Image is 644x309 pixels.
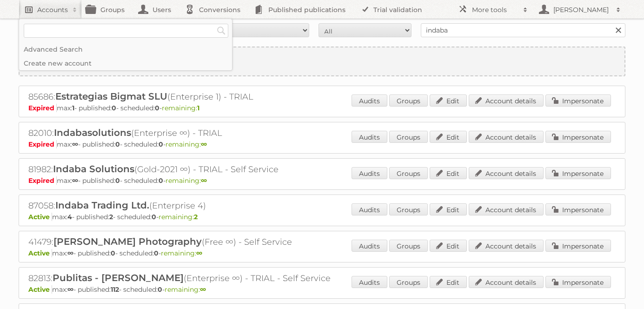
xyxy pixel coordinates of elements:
h2: 87058: (Enterprise 4) [28,200,354,212]
span: remaining: [162,104,199,112]
a: Impersonate [545,203,611,215]
p: max: - published: - scheduled: - [28,176,616,185]
a: Create new account [19,56,232,70]
strong: 112 [111,285,119,294]
span: Indaba Trading Ltd. [55,200,149,211]
a: Audits [352,94,387,107]
strong: ∞ [201,140,207,148]
a: Edit [430,94,467,107]
strong: 0 [115,140,120,148]
strong: 0 [112,104,116,112]
h2: [PERSON_NAME] [551,5,611,14]
strong: 0 [158,285,162,294]
a: Account details [469,94,544,107]
span: Expired [28,104,57,112]
a: Edit [430,276,467,288]
h2: Accounts [37,5,68,14]
h2: More tools [472,5,518,14]
span: remaining: [166,140,207,148]
a: Audits [352,131,387,143]
strong: ∞ [201,176,207,185]
a: Groups [389,167,428,179]
a: Groups [389,94,428,107]
strong: ∞ [72,176,78,185]
p: max: - published: - scheduled: - [28,249,616,257]
p: max: - published: - scheduled: - [28,213,616,221]
strong: ∞ [196,249,202,257]
strong: 1 [197,104,199,112]
span: [PERSON_NAME] Photography [53,236,202,247]
strong: 1 [72,104,74,112]
span: Estrategias Bigmat SLU [55,91,167,102]
strong: ∞ [200,285,206,294]
span: remaining: [166,176,207,185]
a: Impersonate [545,240,611,252]
a: Create new account [20,47,624,75]
strong: 0 [115,176,120,185]
span: Active [28,213,52,221]
a: Account details [469,240,544,252]
strong: 0 [155,104,159,112]
a: Groups [389,276,428,288]
a: Impersonate [545,94,611,107]
p: max: - published: - scheduled: - [28,285,616,294]
strong: 0 [159,176,163,185]
span: Active [28,285,52,294]
span: Indaba Solutions [53,163,134,175]
a: Edit [430,240,467,252]
a: Groups [389,203,428,215]
a: Account details [469,276,544,288]
h2: 82813: (Enterprise ∞) - TRIAL - Self Service [28,272,354,284]
a: Edit [430,131,467,143]
strong: 4 [67,213,72,221]
strong: ∞ [67,285,73,294]
strong: 0 [154,249,159,257]
h2: 85686: (Enterprise 1) - TRIAL [28,91,354,103]
h2: 82010: (Enterprise ∞) - TRIAL [28,127,354,139]
a: Advanced Search [19,42,232,56]
a: Edit [430,203,467,215]
strong: ∞ [72,140,78,148]
a: Audits [352,203,387,215]
strong: 0 [111,249,115,257]
a: Impersonate [545,167,611,179]
a: Edit [430,167,467,179]
span: Expired [28,140,57,148]
span: Publitas - [PERSON_NAME] [53,272,184,283]
p: max: - published: - scheduled: - [28,104,616,112]
span: Active [28,249,52,257]
strong: 2 [194,213,198,221]
a: Audits [352,240,387,252]
span: remaining: [159,213,198,221]
strong: ∞ [67,249,73,257]
span: Expired [28,176,57,185]
span: Indabasolutions [54,127,131,138]
a: Audits [352,276,387,288]
a: Groups [389,240,428,252]
span: remaining: [165,285,206,294]
span: remaining: [161,249,202,257]
a: Impersonate [545,276,611,288]
strong: 0 [152,213,156,221]
p: max: - published: - scheduled: - [28,140,616,148]
a: Audits [352,167,387,179]
a: Impersonate [545,131,611,143]
a: Account details [469,131,544,143]
h2: 81982: (Gold-2021 ∞) - TRIAL - Self Service [28,163,354,175]
strong: 0 [159,140,163,148]
a: Account details [469,167,544,179]
a: Groups [389,131,428,143]
h2: 41479: (Free ∞) - Self Service [28,236,354,248]
strong: 2 [109,213,113,221]
input: Search [214,24,228,38]
a: Account details [469,203,544,215]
